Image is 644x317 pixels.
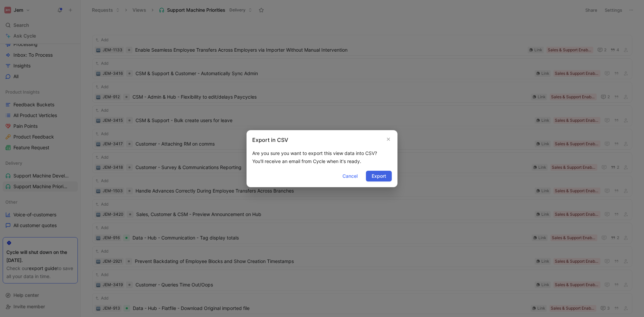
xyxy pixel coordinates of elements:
[342,172,358,180] span: Cancel
[337,171,363,181] button: Cancel
[252,136,288,144] h2: Export in CSV
[252,149,392,165] div: Are you sure you want to export this view data into CSV? You'll receive an email from Cycle when ...
[372,172,386,180] span: Export
[366,171,392,181] button: Export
